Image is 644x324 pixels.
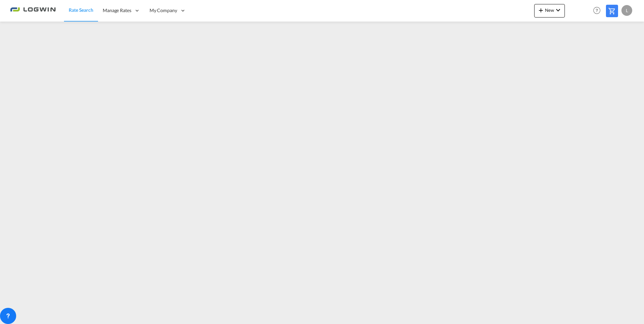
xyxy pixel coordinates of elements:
[621,5,632,16] div: L
[591,5,603,16] span: Help
[537,6,545,14] md-icon: icon-plus 400-fg
[150,7,177,14] span: My Company
[10,3,56,18] img: 2761ae10d95411efa20a1f5e0282d2d7.png
[537,7,562,13] span: New
[554,6,562,14] md-icon: icon-chevron-down
[591,5,606,17] div: Help
[69,7,93,13] span: Rate Search
[534,4,565,18] button: icon-plus 400-fgNewicon-chevron-down
[103,7,131,14] span: Manage Rates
